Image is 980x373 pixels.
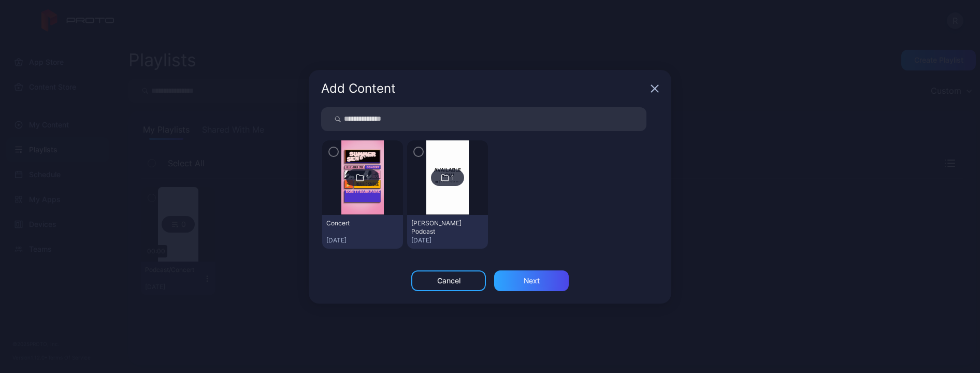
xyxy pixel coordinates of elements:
div: [DATE] [411,236,484,245]
div: Concert [326,219,383,227]
button: Next [494,270,569,291]
div: Koch Podcast [411,219,468,236]
div: Add Content [321,82,646,95]
div: Cancel [437,277,460,285]
button: Cancel [411,270,486,291]
div: 1 [451,174,454,182]
div: 1 [366,174,369,182]
div: Next [524,277,540,285]
div: [DATE] [326,236,399,245]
